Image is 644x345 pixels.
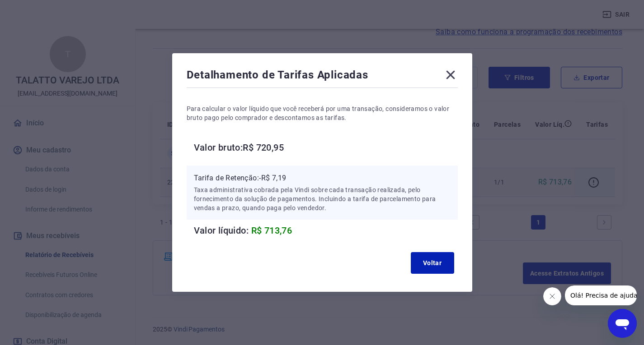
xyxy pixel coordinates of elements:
div: Detalhamento de Tarifas Aplicadas [187,68,458,86]
iframe: Botão para abrir a janela de mensagens [608,309,637,338]
h6: Valor bruto: R$ 720,95 [194,140,458,155]
span: R$ 713,76 [251,225,292,236]
p: Tarifa de Retenção: -R$ 7,19 [194,173,451,184]
iframe: Fechar mensagem [543,287,561,305]
p: Para calcular o valor líquido que você receberá por uma transação, consideramos o valor bruto pag... [187,104,458,122]
button: Voltar [411,252,454,274]
p: Taxa administrativa cobrada pela Vindi sobre cada transação realizada, pelo fornecimento da soluç... [194,185,451,212]
h6: Valor líquido: [194,223,458,238]
iframe: Mensagem da empresa [565,285,637,305]
span: Olá! Precisa de ajuda? [5,6,76,14]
